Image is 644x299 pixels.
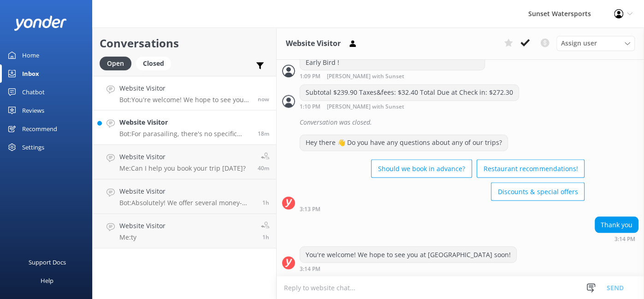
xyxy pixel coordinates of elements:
[327,74,404,80] span: [PERSON_NAME] with Sunset
[100,57,131,70] div: Open
[22,101,44,120] div: Reviews
[300,266,320,271] strong: 3:14 PM
[595,235,638,241] div: Sep 25 2025 02:14pm (UTC -05:00) America/Cancun
[119,233,165,241] p: Me: ty
[300,206,320,212] strong: 3:13 PM
[614,236,635,241] strong: 3:14 PM
[22,138,44,156] div: Settings
[300,247,516,262] div: You're welcome! We hope to see you at [GEOGRAPHIC_DATA] soon!
[93,214,276,248] a: Website VisitorMe:ty1h
[258,164,269,172] span: Sep 25 2025 01:34pm (UTC -05:00) America/Cancun
[119,199,255,207] p: Bot: Absolutely! We offer several money-saving combo packages that include popular activities lik...
[258,130,269,138] span: Sep 25 2025 01:56pm (UTC -05:00) America/Cancun
[29,253,66,271] div: Support Docs
[262,233,269,241] span: Sep 25 2025 12:45pm (UTC -05:00) America/Cancun
[491,182,585,201] button: Discounts & special offers
[286,38,341,50] h3: Website Visitor
[300,74,320,80] strong: 1:09 PM
[93,110,276,145] a: Website VisitorBot:For parasailing, there's no specific weight requirement for children, but the ...
[119,96,251,104] p: Bot: You're welcome! We hope to see you at [GEOGRAPHIC_DATA] soon!
[300,103,519,110] div: Sep 25 2025 12:10pm (UTC -05:00) America/Cancun
[119,221,165,231] h4: Website Visitor
[119,152,246,162] h4: Website Visitor
[282,115,638,130] div: 2025-09-25T17:45:12.206
[22,46,39,64] div: Home
[371,159,472,178] button: Should we book in advance?
[93,179,276,214] a: Website VisitorBot:Absolutely! We offer several money-saving combo packages that include popular ...
[22,120,57,138] div: Recommend
[41,271,53,290] div: Help
[258,95,269,103] span: Sep 25 2025 02:14pm (UTC -05:00) America/Cancun
[262,199,269,207] span: Sep 25 2025 01:10pm (UTC -05:00) America/Cancun
[119,117,251,127] h4: Website Visitor
[561,38,597,48] span: Assign user
[300,85,519,100] div: Subtotal $239.90 Taxes&fees: $32.40 Total Due at Check in: $272.30
[300,205,585,212] div: Sep 25 2025 02:13pm (UTC -05:00) America/Cancun
[14,16,67,31] img: yonder-white-logo.png
[300,115,638,130] div: Conversation was closed.
[327,104,404,110] span: [PERSON_NAME] with Sunset
[119,186,255,196] h4: Website Visitor
[556,36,635,51] div: Assign User
[595,217,638,232] div: Thank you
[300,73,485,80] div: Sep 25 2025 12:09pm (UTC -05:00) America/Cancun
[119,130,251,138] p: Bot: For parasailing, there's no specific weight requirement for children, but the combined maxim...
[300,265,517,271] div: Sep 25 2025 02:14pm (UTC -05:00) America/Cancun
[100,34,269,52] h2: Conversations
[300,104,320,110] strong: 1:10 PM
[136,57,171,70] div: Closed
[136,58,176,68] a: Closed
[22,64,39,83] div: Inbox
[100,58,136,68] a: Open
[119,164,246,172] p: Me: Can I help you book your trip [DATE]?
[119,83,251,93] h4: Website Visitor
[477,159,585,178] button: Restaurant recommendations!
[93,76,276,110] a: Website VisitorBot:You're welcome! We hope to see you at [GEOGRAPHIC_DATA] soon!now
[22,83,45,101] div: Chatbot
[300,135,508,150] div: Hey there 👋 Do you have any questions about any of our trips?
[93,145,276,179] a: Website VisitorMe:Can I help you book your trip [DATE]?40m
